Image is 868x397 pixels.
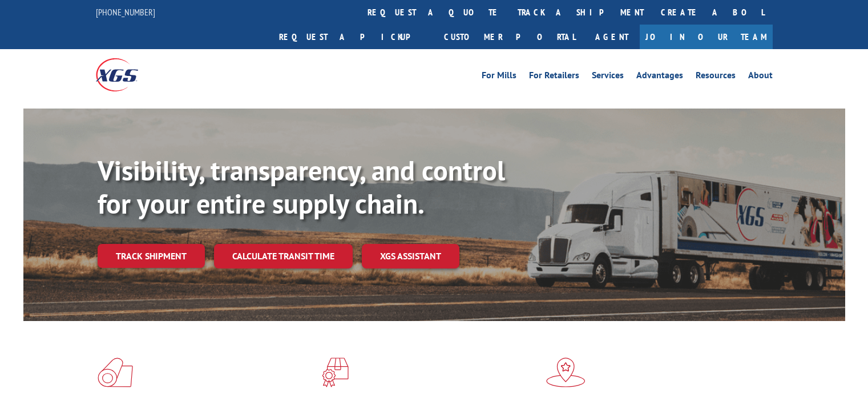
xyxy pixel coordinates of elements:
[362,244,459,268] a: XGS ASSISTANT
[640,25,773,49] a: Join Our Team
[748,71,773,83] a: About
[96,6,155,18] a: [PHONE_NUMBER]
[98,358,133,387] img: xgs-icon-total-supply-chain-intelligence-red
[584,25,640,49] a: Agent
[636,71,683,83] a: Advantages
[322,358,349,387] img: xgs-icon-focused-on-flooring-red
[435,25,584,49] a: Customer Portal
[529,71,579,83] a: For Retailers
[271,25,435,49] a: Request a pickup
[546,358,586,387] img: xgs-icon-flagship-distribution-model-red
[98,153,505,221] b: Visibility, transparency, and control for your entire supply chain.
[482,71,516,83] a: For Mills
[592,71,624,83] a: Services
[214,244,353,268] a: Calculate transit time
[696,71,736,83] a: Resources
[98,244,205,268] a: Track shipment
